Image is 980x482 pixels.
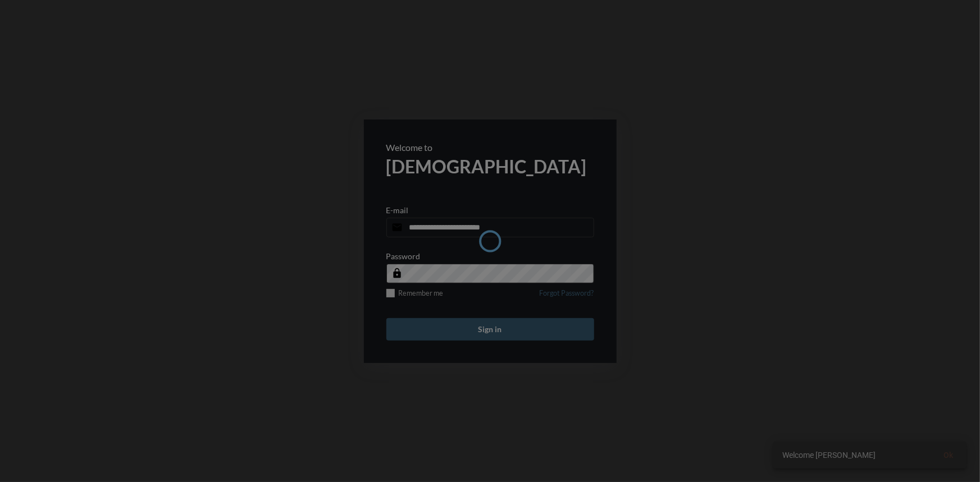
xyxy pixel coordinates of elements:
[386,142,594,153] p: Welcome to
[386,318,594,341] button: Sign in
[386,205,409,215] p: E-mail
[782,449,876,461] span: Welcome [PERSON_NAME]
[386,155,594,177] h2: [DEMOGRAPHIC_DATA]
[540,289,594,304] a: Forgot Password?
[386,251,421,261] p: Password
[386,289,444,297] label: Remember me
[943,451,953,460] span: Ok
